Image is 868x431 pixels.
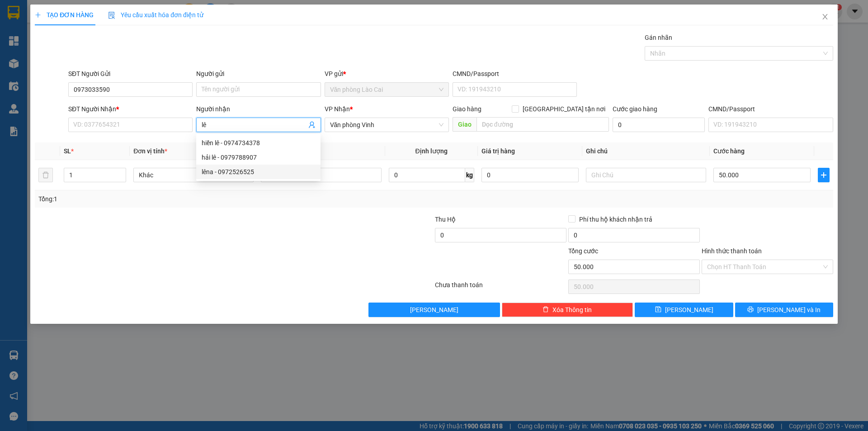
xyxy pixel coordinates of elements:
[308,121,316,128] span: user-add
[139,168,248,182] span: Khác
[68,104,193,114] div: SĐT Người Nhận
[133,147,167,155] span: Đơn vị tính
[542,306,549,313] span: delete
[613,118,705,132] input: Cước giao hàng
[818,168,830,182] button: plus
[481,168,579,182] input: 0
[38,168,53,182] button: delete
[368,303,500,317] button: [PERSON_NAME]
[261,168,381,182] input: VD: Bàn, Ghế
[747,306,754,313] span: printer
[5,52,73,67] h2: E3QM93F8
[434,280,567,296] div: Chưa thanh toán
[64,147,71,155] span: SL
[108,11,203,19] span: Yêu cầu xuất hóa đơn điện tử
[481,147,515,155] span: Giá trị hàng
[35,12,41,18] span: plus
[108,12,115,19] img: icon
[635,303,733,317] button: save[PERSON_NAME]
[410,305,458,315] span: [PERSON_NAME]
[568,247,598,255] span: Tổng cước
[202,167,315,177] div: lêna - 0972526525
[713,147,745,155] span: Cước hàng
[735,303,833,317] button: printer[PERSON_NAME] và In
[453,69,577,79] div: CMND/Passport
[68,69,193,79] div: SĐT Người Gửi
[465,168,474,182] span: kg
[586,168,706,182] input: Ghi Chú
[702,247,762,255] label: Hình thức thanh toán
[196,69,321,79] div: Người gửi
[35,11,94,19] span: TẠO ĐƠN HÀNG
[818,171,829,179] span: plus
[502,303,633,317] button: deleteXóa Thông tin
[453,105,481,113] span: Giao hàng
[821,13,829,20] span: close
[613,105,657,113] label: Cước giao hàng
[38,11,136,46] b: [PERSON_NAME] (Vinh - Sapa)
[552,305,592,315] span: Xóa Thông tin
[330,83,443,96] span: Văn phòng Lào Cai
[435,216,456,223] span: Thu Hộ
[708,104,833,114] div: CMND/Passport
[47,52,218,109] h2: VP Nhận: Văn phòng Vinh
[196,136,321,150] div: hiền lê - 0974734378
[325,69,449,79] div: VP gửi
[121,7,218,22] b: [DOMAIN_NAME]
[757,305,821,315] span: [PERSON_NAME] và In
[196,165,321,179] div: lêna - 0972526525
[38,194,335,204] div: Tổng: 1
[665,305,713,315] span: [PERSON_NAME]
[415,147,448,155] span: Định lượng
[576,214,656,224] span: Phí thu hộ khách nhận trả
[453,117,476,132] span: Giao
[202,152,315,162] div: hải lê - 0979788907
[582,142,710,160] th: Ghi chú
[655,306,661,313] span: save
[812,5,838,30] button: Close
[330,118,443,132] span: Văn phòng Vinh
[196,104,321,114] div: Người nhận
[202,138,315,148] div: hiền lê - 0974734378
[325,105,350,113] span: VP Nhận
[519,104,609,114] span: [GEOGRAPHIC_DATA] tận nơi
[645,34,672,41] label: Gán nhãn
[476,117,609,132] input: Dọc đường
[196,150,321,165] div: hải lê - 0979788907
